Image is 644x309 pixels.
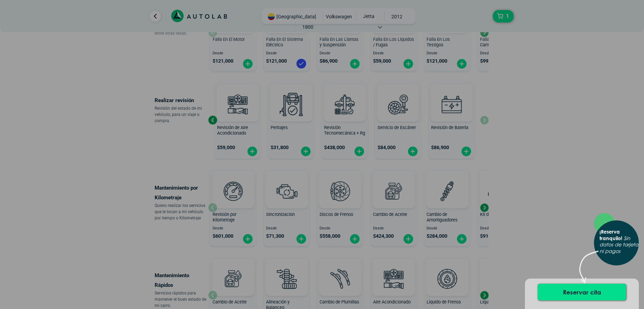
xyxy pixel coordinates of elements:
[538,284,626,300] button: Reservar cita
[599,235,638,254] i: Sin datos de tarjeta ni pagos
[599,213,615,233] button: Close
[605,218,609,228] span: ×
[599,229,622,241] b: ¡Reserva tranquilo!
[579,250,599,289] img: flecha.png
